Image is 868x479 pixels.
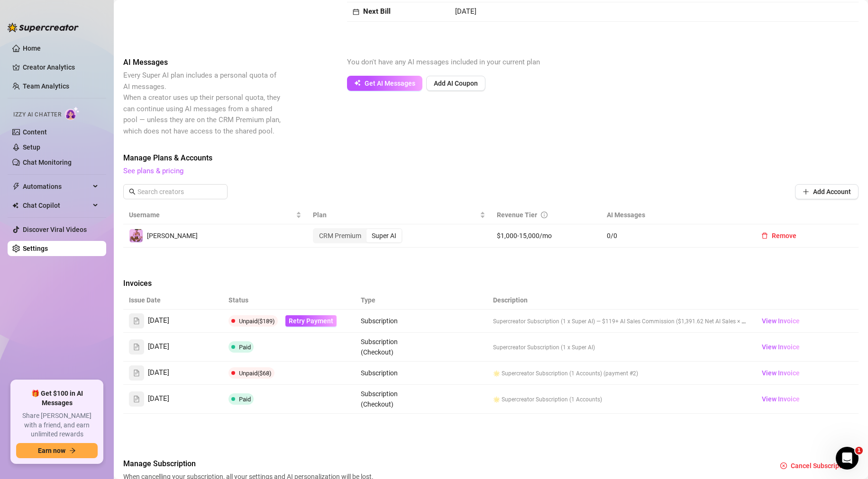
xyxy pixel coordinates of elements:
div: Super AI [366,229,402,242]
span: Paid [239,396,251,403]
span: [DATE] [148,315,169,327]
span: plus [803,188,809,195]
a: Chat Monitoring [23,159,72,166]
span: [PERSON_NAME] [147,232,198,239]
span: Subscription (Checkout) [361,338,398,356]
span: 🌟 Supercreator Subscription (1 Accounts) [493,396,602,403]
span: 🌟 Supercreator Subscription (1 Accounts) (payment #2) [493,370,638,377]
span: Add AI Coupon [434,80,478,87]
div: CRM Premium [314,229,366,242]
span: thunderbolt [12,183,20,190]
span: Subscription [361,369,398,377]
span: file-text [133,318,140,324]
span: Chat Copilot [23,198,90,213]
img: Chat Copilot [12,202,18,209]
th: Issue Date [123,291,223,310]
span: info-circle [541,212,548,218]
span: Supercreator Subscription (1 x Super AI) — $119 [493,318,615,325]
span: 1 [855,447,863,454]
span: file-text [133,370,140,376]
span: You don't have any AI messages included in your current plan [347,58,540,66]
div: segmented control [313,228,402,243]
a: Home [23,44,41,52]
button: Add Account [795,184,859,199]
button: Cancel Subscription [773,458,859,473]
img: lola [129,229,143,242]
span: View Invoice [762,368,800,378]
span: View Invoice [762,316,800,326]
span: Automations [23,179,90,194]
span: [DATE] [148,367,169,379]
img: AI Chatter [65,106,80,120]
a: View Invoice [758,315,804,327]
strong: Next Bill [363,7,391,16]
span: Username [129,210,294,220]
span: Add Account [813,188,851,195]
th: Description [487,291,752,310]
a: Creator Analytics [23,60,99,75]
span: Get AI Messages [365,80,415,87]
a: View Invoice [758,341,804,353]
span: Plan [313,210,478,220]
span: AI Messages [123,57,283,68]
a: View Invoice [758,367,804,379]
button: Retry Payment [285,315,337,327]
span: View Invoice [762,394,800,404]
span: search [129,188,136,195]
th: Status [223,291,355,310]
span: Remove [772,232,796,239]
a: Discover Viral Videos [23,226,87,233]
span: [DATE] [148,341,169,353]
a: See plans & pricing [123,167,183,175]
span: Invoices [123,278,283,289]
a: Setup [23,143,40,151]
button: Remove [754,228,804,243]
span: Unpaid ($189) [239,318,275,325]
th: AI Messages [601,206,748,224]
span: Paid [239,344,251,351]
a: View Invoice [758,393,804,405]
a: Content [23,128,47,136]
span: calendar [353,9,359,15]
span: Manage Plans & Accounts [123,152,859,164]
input: Search creators [137,186,214,197]
span: Unpaid ($68) [239,370,272,377]
span: Earn now [38,447,65,454]
span: arrow-right [69,447,76,454]
th: Plan [307,206,491,224]
span: Cancel Subscription [791,462,851,470]
span: [DATE] [148,393,169,405]
span: Manage Subscription [123,458,376,470]
span: Retry Payment [289,317,333,325]
span: 🎁 Get $100 in AI Messages [16,389,98,408]
span: Revenue Tier [497,211,537,219]
span: + AI Sales Commission ($1,391.62 Net AI Sales × 5% Commission) — $69.58 [615,317,810,325]
td: $1,000-15,000/mo [491,224,602,248]
iframe: Intercom live chat [836,447,859,470]
span: delete [761,232,768,239]
span: Supercreator Subscription (1 x Super AI) [493,344,595,351]
span: 0 / 0 [607,231,742,241]
span: Izzy AI Chatter [13,110,61,119]
button: Earn nowarrow-right [16,443,98,458]
span: file-text [133,344,140,350]
span: close-circle [780,462,787,469]
button: Add AI Coupon [426,76,485,91]
a: Team Analytics [23,82,69,90]
span: Share [PERSON_NAME] with a friend, and earn unlimited rewards [16,411,98,439]
th: Type [355,291,421,310]
span: file-text [133,396,140,402]
span: Subscription [361,317,398,325]
span: View Invoice [762,342,800,352]
th: Username [123,206,307,224]
span: [DATE] [455,7,476,16]
span: Subscription (Checkout) [361,390,398,408]
button: Get AI Messages [347,76,422,91]
span: Every Super AI plan includes a personal quota of AI messages. When a creator uses up their person... [123,71,281,135]
a: Settings [23,245,48,252]
img: logo-BBDzfeDw.svg [8,23,79,32]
